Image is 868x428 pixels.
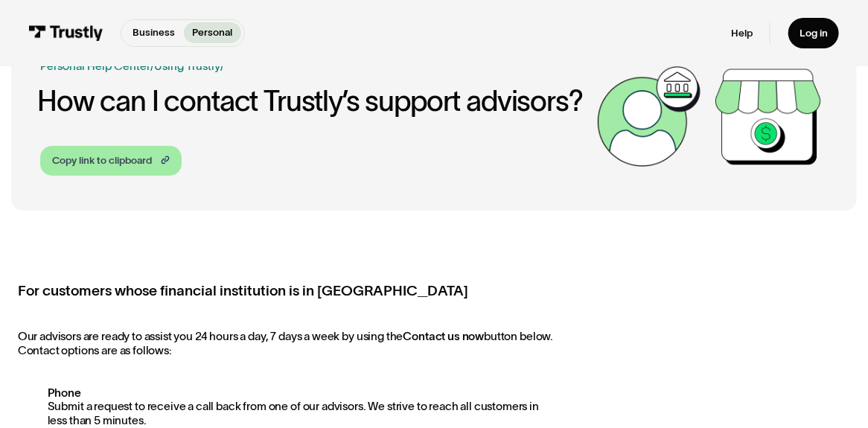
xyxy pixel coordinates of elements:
[193,25,233,40] p: Personal
[29,25,103,41] img: Trustly Logo
[40,146,182,176] a: Copy link to clipboard
[124,22,184,43] a: Business
[37,86,590,117] h1: How can I contact Trustly’s support advisors?
[184,22,241,43] a: Personal
[48,386,81,399] strong: Phone
[731,27,753,40] a: Help
[154,60,220,72] a: Using Trustly
[18,330,554,357] p: Our advisors are ready to assist you 24 hours a day, 7 days a week by using the button below. Con...
[788,18,840,48] a: Log in
[18,282,469,298] strong: For customers whose financial institution is in [GEOGRAPHIC_DATA]
[403,330,484,342] strong: Contact us now
[800,27,828,40] div: Log in
[52,153,152,168] div: Copy link to clipboard
[133,25,175,40] p: Business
